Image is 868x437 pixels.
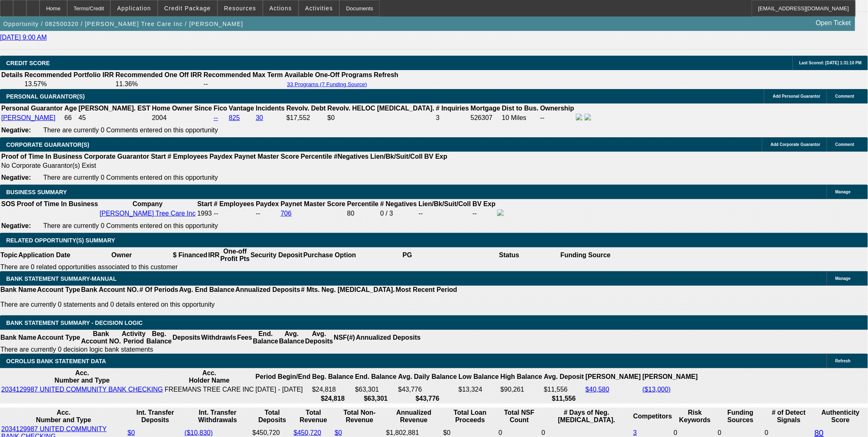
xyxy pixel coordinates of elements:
[133,200,163,207] b: Company
[356,330,421,345] th: Annualized Deposits
[674,409,717,424] th: Risk Keywords
[543,369,584,385] th: Avg. Deposit
[24,80,114,88] td: 13.57%
[305,330,334,345] th: Avg. Deposits
[214,210,218,217] span: --
[152,114,167,121] span: 2004
[281,210,292,217] a: 706
[299,0,339,16] button: Activities
[122,330,146,345] th: Activity Period
[459,247,560,263] th: Status
[252,409,292,424] th: Total Deposits
[500,385,543,394] td: $90,261
[255,369,311,385] th: Period Begin/End
[335,429,342,436] a: $0
[179,286,235,294] th: Avg. End Balance
[1,105,63,112] b: Personal Guarantor
[201,330,236,345] th: Withdrawls
[443,409,497,424] th: Total Loan Proceeds
[214,114,218,121] a: --
[168,153,208,160] b: # Employees
[424,153,447,160] b: BV Exp
[1,409,126,424] th: Acc. Number and Type
[229,105,254,112] b: Vantage
[81,286,139,294] th: Bank Account NO.
[16,200,98,208] th: Proof of Time In Business
[64,105,77,112] b: Age
[111,0,157,16] button: Application
[18,247,70,263] th: Application Date
[6,275,117,282] span: BANK STATEMENT SUMMARY-MANUAL
[203,71,283,79] th: Recommended Max Term
[197,200,212,207] b: Start
[1,222,31,229] b: Negative:
[472,209,496,218] td: --
[370,153,423,160] b: Lien/Bk/Suit/Coll
[1,162,451,170] td: No Corporate Guarantor(s) Exist
[576,114,583,120] img: facebook-icon.png
[256,105,285,112] b: Incidents
[585,114,591,120] img: linkedin-icon.png
[1,369,164,385] th: Acc. Number and Type
[398,385,458,394] td: $43,776
[152,105,212,112] b: Home Owner Since
[197,209,213,218] td: 1993
[1,114,56,121] a: [PERSON_NAME]
[835,190,851,194] span: Manage
[79,105,150,112] b: [PERSON_NAME]. EST
[543,395,584,403] th: $11,556
[312,369,354,385] th: Beg. Balance
[334,153,369,160] b: #Negatives
[435,113,469,122] td: 3
[585,369,641,385] th: [PERSON_NAME]
[347,200,379,207] b: Percentile
[540,113,575,122] td: --
[6,189,67,195] span: BUSINESS SUMMARY
[172,330,201,345] th: Deposits
[1,127,31,134] b: Negative:
[355,369,397,385] th: End. Balance
[43,174,218,181] span: There are currently 0 Comments entered on this opportunity
[24,71,114,79] th: Recommended Portfolio IRR
[128,429,135,436] a: $0
[1,174,31,181] b: Negative:
[281,200,345,207] b: Paynet Master Score
[335,409,385,424] th: Total Non-Revenue
[586,386,610,393] a: $40,580
[327,113,435,122] td: $0
[813,16,854,30] a: Open Ticket
[84,153,149,160] b: Corporate Guarantor
[543,385,584,394] td: $11,556
[398,369,458,385] th: Avg. Daily Balance
[374,71,399,79] th: Refresh
[64,113,77,122] td: 66
[278,330,304,345] th: Avg. Balance
[305,5,333,12] span: Activities
[210,153,233,160] b: Paydex
[173,247,208,263] th: $ Financed
[633,409,672,424] th: Competitors
[269,5,292,12] span: Actions
[263,0,298,16] button: Actions
[184,409,251,424] th: Int. Transfer Withdrawals
[355,385,397,394] td: $63,301
[127,409,183,424] th: Int. Transfer Deposits
[285,81,370,88] button: 33 Programs (7 Funding Source)
[386,409,442,424] th: Annualized Revenue
[498,409,540,424] th: Sum of the Total NSF Count and Total Overdraft Fee Count from Ocrolus
[250,247,303,263] th: Security Deposit
[395,286,458,294] th: Most Recent Period
[1,386,163,393] a: 2034129987 UNITED COMMUNITY BANK CHECKING
[835,359,851,363] span: Refresh
[333,330,356,345] th: NSF(#)
[286,105,326,112] b: Revolv. Debt
[1,71,23,79] th: Details
[473,200,496,207] b: BV Exp
[497,209,504,216] img: facebook-icon.png
[6,93,85,100] span: PERSONAL GUARANTOR(S)
[43,127,218,134] span: There are currently 0 Comments entered on this opportunity
[642,369,698,385] th: [PERSON_NAME]
[471,105,501,112] b: Mortgage
[237,330,253,345] th: Fees
[229,114,240,121] a: 825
